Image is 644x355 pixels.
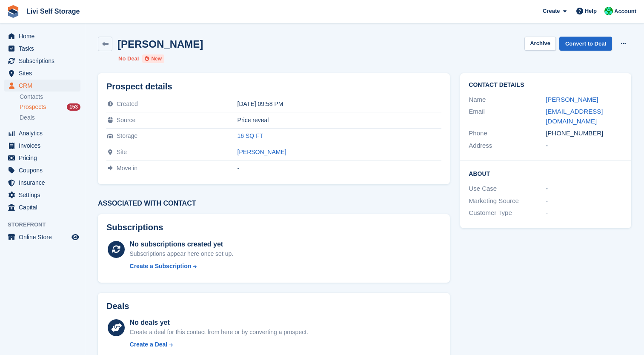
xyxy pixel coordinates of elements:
div: 153 [67,103,80,111]
span: Created [117,100,138,107]
a: [PERSON_NAME] [546,96,598,103]
img: Joe Robertson [604,7,613,15]
span: Move in [117,165,137,172]
span: Help [585,7,597,15]
a: menu [4,152,80,164]
div: Create a deal for this contact from here or by converting a prospect. [130,328,308,337]
a: menu [4,140,80,152]
div: No deals yet [130,318,308,328]
span: Settings [19,189,70,201]
div: - [238,165,442,172]
a: menu [4,231,80,243]
div: Create a Deal [130,340,168,349]
img: stora-icon-8386f47178a22dfd0bd8f6a31ec36ba5ce8667c1dd55bd0f319d3a0aa187defe.svg [7,5,20,18]
a: Livi Self Storage [23,4,83,18]
a: Create a Deal [130,340,308,349]
a: 16 SQ FT [238,132,263,139]
span: Pricing [19,152,70,164]
li: New [142,54,164,63]
span: Create [543,7,560,15]
span: Source [117,117,135,123]
span: CRM [19,80,70,92]
h2: About [469,169,623,177]
h2: [PERSON_NAME] [117,38,203,50]
a: Contacts [20,93,80,101]
button: Archive [524,37,556,51]
span: Capital [19,201,70,213]
div: No subscriptions created yet [130,239,234,249]
span: Invoices [19,140,70,152]
a: Convert to Deal [559,37,612,51]
a: [EMAIL_ADDRESS][DOMAIN_NAME] [546,108,603,125]
a: Create a Subscription [130,262,234,271]
a: Preview store [70,232,80,242]
span: Storefront [8,220,85,229]
div: [DATE] 09:58 PM [238,100,442,107]
div: Use Case [469,184,546,194]
h3: Associated with contact [98,200,450,207]
a: menu [4,177,80,189]
span: Online Store [19,231,70,243]
h2: Subscriptions [106,223,441,232]
a: [PERSON_NAME] [238,149,286,155]
a: menu [4,164,80,176]
span: Deals [20,114,35,122]
a: Prospects 153 [20,103,80,112]
h2: Contact Details [469,82,623,89]
span: Storage [117,132,137,139]
div: Subscriptions appear here once set up. [130,249,234,258]
li: No Deal [118,54,139,63]
div: Create a Subscription [130,262,192,271]
a: menu [4,43,80,54]
span: Sites [19,67,70,79]
span: Home [19,30,70,42]
div: Price reveal [238,117,442,123]
a: menu [4,127,80,139]
div: Phone [469,129,546,138]
div: - [546,184,623,194]
a: menu [4,201,80,213]
div: Email [469,107,546,126]
div: - [546,141,623,151]
span: Site [117,149,127,155]
h2: Deals [106,301,129,311]
a: menu [4,189,80,201]
div: - [546,208,623,218]
span: Subscriptions [19,55,70,67]
span: Prospects [20,103,46,111]
span: Tasks [19,43,70,54]
span: Insurance [19,177,70,189]
a: menu [4,67,80,79]
div: Address [469,141,546,151]
div: [PHONE_NUMBER] [546,129,623,138]
div: - [546,196,623,206]
span: Analytics [19,127,70,139]
a: Deals [20,113,80,122]
a: menu [4,55,80,67]
a: menu [4,80,80,92]
div: Customer Type [469,208,546,218]
div: Name [469,95,546,105]
h2: Prospect details [106,82,441,92]
a: menu [4,30,80,42]
span: Coupons [19,164,70,176]
span: Account [614,7,636,16]
div: Marketing Source [469,196,546,206]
